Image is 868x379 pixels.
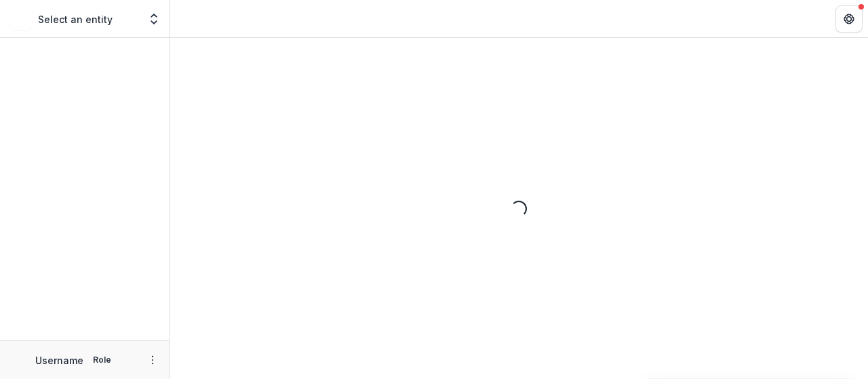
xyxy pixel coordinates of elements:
[835,5,863,33] button: Get Help
[35,353,83,367] p: Username
[144,5,163,33] button: Open entity switcher
[89,354,115,366] p: Role
[38,12,113,26] p: Select an entity
[144,352,161,368] button: More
